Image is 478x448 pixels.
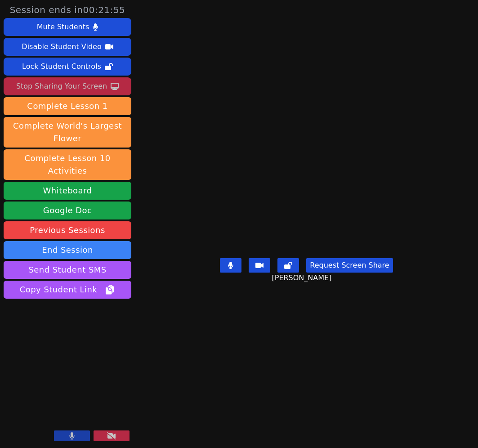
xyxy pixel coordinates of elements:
[4,202,131,220] a: Google Doc
[4,77,131,95] button: Stop Sharing Your Screen
[306,258,393,273] button: Request Screen Share
[272,273,334,283] span: [PERSON_NAME]
[22,59,101,74] div: Lock Student Controls
[4,149,131,180] button: Complete Lesson 10 Activities
[16,79,107,94] div: Stop Sharing Your Screen
[4,58,131,76] button: Lock Student Controls
[4,261,131,279] button: Send Student SMS
[4,117,131,148] button: Complete World's Largest Flower
[10,4,125,16] span: Session ends in
[83,4,125,15] time: 00:21:55
[22,40,101,54] div: Disable Student Video
[37,20,89,34] div: Mute Students
[4,182,131,200] button: Whiteboard
[4,241,131,259] button: End Session
[4,38,131,56] button: Disable Student Video
[4,281,131,299] button: Copy Student Link
[4,18,131,36] button: Mute Students
[4,221,131,239] a: Previous Sessions
[20,283,115,296] span: Copy Student Link
[4,97,131,115] button: Complete Lesson 1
